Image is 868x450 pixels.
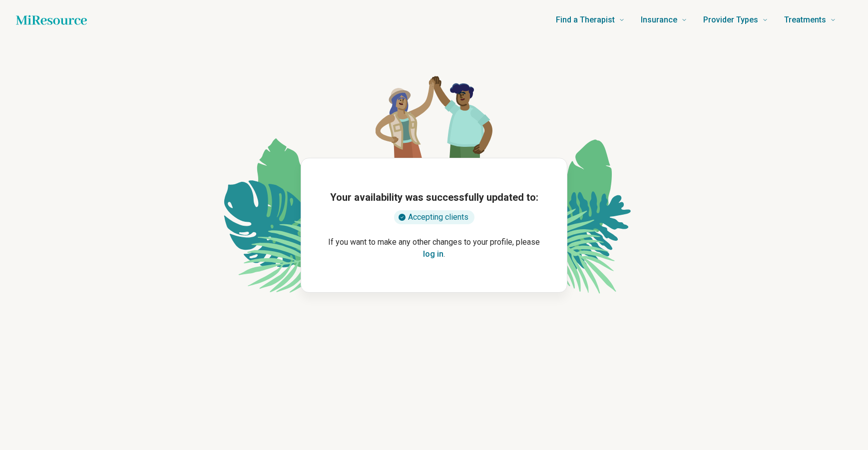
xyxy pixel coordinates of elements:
h1: Your availability was successfully updated to: [330,190,538,204]
button: log in [423,248,443,260]
span: Provider Types [703,13,758,27]
span: Insurance [641,13,677,27]
div: Accepting clients [394,210,474,224]
span: Find a Therapist [556,13,615,27]
span: Treatments [784,13,826,27]
p: If you want to make any other changes to your profile, please . [317,236,551,260]
a: Home page [16,10,87,30]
